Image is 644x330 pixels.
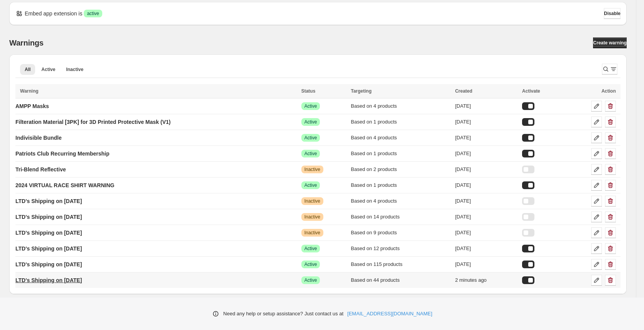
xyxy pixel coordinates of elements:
[351,213,450,221] div: Based on 14 products
[455,88,472,94] span: Created
[15,245,82,252] p: LTD's Shipping on [DATE]
[15,102,49,110] p: AMPP Masks
[351,88,372,94] span: Targeting
[304,214,320,220] span: Inactive
[602,64,617,74] button: Search and filter results
[15,227,82,239] a: LTD's Shipping on [DATE]
[351,181,450,189] div: Based on 1 products
[15,195,82,207] a: LTD's Shipping on [DATE]
[15,163,66,176] a: Tri-Blend Reflective
[15,213,82,221] p: LTD's Shipping on [DATE]
[351,245,450,252] div: Based on 12 products
[15,261,82,268] p: LTD's Shipping on [DATE]
[455,276,517,284] div: 2 minutes ago
[304,135,317,141] span: Active
[455,213,517,221] div: [DATE]
[455,134,517,142] div: [DATE]
[455,181,517,189] div: [DATE]
[593,37,627,48] a: Create warning
[304,119,317,125] span: Active
[455,229,517,237] div: [DATE]
[351,229,450,237] div: Based on 9 products
[351,197,450,205] div: Based on 4 products
[304,230,320,236] span: Inactive
[604,10,620,17] span: Disable
[347,310,432,318] a: [EMAIL_ADDRESS][DOMAIN_NAME]
[455,197,517,205] div: [DATE]
[15,274,82,286] a: LTD's Shipping on [DATE]
[304,103,317,109] span: Active
[604,8,620,19] button: Disable
[301,88,316,94] span: Status
[602,88,616,94] span: Action
[15,229,82,237] p: LTD's Shipping on [DATE]
[304,261,317,267] span: Active
[304,245,317,252] span: Active
[15,181,114,189] p: 2024 VIRTUAL RACE SHIRT WARNING
[351,134,450,142] div: Based on 4 products
[15,100,49,112] a: AMPP Masks
[15,211,82,223] a: LTD's Shipping on [DATE]
[15,118,171,126] p: Filteration Material [3PK] for 3D Printed Protective Mask (V1)
[15,197,82,205] p: LTD's Shipping on [DATE]
[455,102,517,110] div: [DATE]
[593,40,627,46] span: Create warning
[15,242,82,255] a: LTD's Shipping on [DATE]
[455,261,517,268] div: [DATE]
[15,166,66,173] p: Tri-Blend Reflective
[455,166,517,173] div: [DATE]
[304,182,317,188] span: Active
[15,258,82,271] a: LTD's Shipping on [DATE]
[25,66,30,73] span: All
[455,245,517,252] div: [DATE]
[351,102,450,110] div: Based on 4 products
[9,38,44,47] h2: Warnings
[15,147,109,160] a: Patriots Club Recurring Membership
[455,150,517,157] div: [DATE]
[351,261,450,268] div: Based on 115 products
[15,179,114,191] a: 2024 VIRTUAL RACE SHIRT WARNING
[15,132,62,144] a: Indivisible Bundle
[304,198,320,204] span: Inactive
[522,88,540,94] span: Activate
[304,151,317,157] span: Active
[41,66,55,73] span: Active
[15,116,171,128] a: Filteration Material [3PK] for 3D Printed Protective Mask (V1)
[351,118,450,126] div: Based on 1 products
[20,88,39,94] span: Warning
[351,276,450,284] div: Based on 44 products
[87,10,99,17] span: active
[66,66,83,73] span: Inactive
[15,150,109,157] p: Patriots Club Recurring Membership
[351,150,450,157] div: Based on 1 products
[15,276,82,284] p: LTD's Shipping on [DATE]
[455,118,517,126] div: [DATE]
[304,166,320,173] span: Inactive
[15,134,62,142] p: Indivisible Bundle
[25,10,82,17] p: Embed app extension is
[351,166,450,173] div: Based on 2 products
[304,277,317,283] span: Active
